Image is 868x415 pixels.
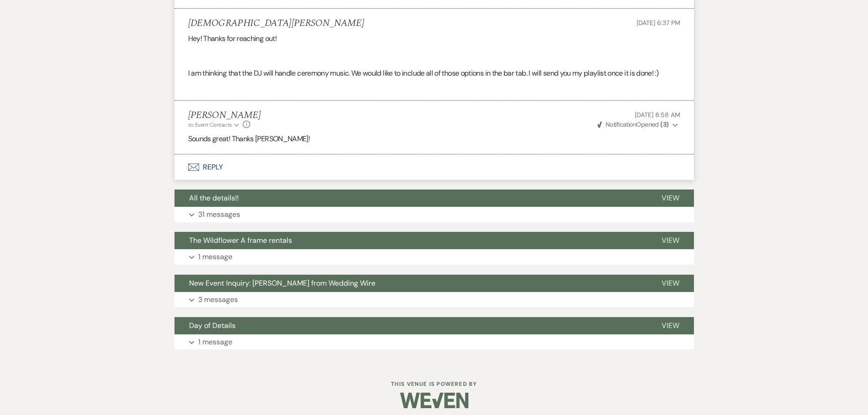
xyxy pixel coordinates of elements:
p: 3 messages [198,294,238,306]
span: [DATE] 6:37 PM [637,19,680,27]
button: 1 message [175,249,694,265]
h5: [PERSON_NAME] [188,110,261,121]
button: NotificationOpened (3) [596,120,680,129]
button: 31 messages [175,207,694,222]
button: Reply [175,154,694,180]
span: The Wildflower A frame rentals [189,236,292,245]
span: to: Event Contacts [188,121,232,128]
button: View [647,317,694,334]
span: Opened [597,120,669,128]
button: View [647,190,694,207]
h5: [DEMOGRAPHIC_DATA][PERSON_NAME] [188,18,365,29]
button: All the details!! [175,190,647,207]
span: New Event Inquiry: [PERSON_NAME] from Wedding Wire [189,278,375,288]
button: Day of Details [175,317,647,334]
span: View [662,236,679,245]
p: 31 messages [198,209,240,220]
button: New Event Inquiry: [PERSON_NAME] from Wedding Wire [175,275,647,292]
span: View [662,193,679,203]
span: All the details!! [189,193,239,203]
button: View [647,275,694,292]
span: Notification [606,120,636,128]
span: View [662,321,679,330]
span: [DATE] 8:58 AM [635,111,680,119]
button: View [647,232,694,249]
button: 3 messages [175,292,694,307]
button: to: Event Contacts [188,121,241,129]
strong: ( 3 ) [660,120,668,128]
button: 1 message [175,334,694,350]
p: Sounds great! Thanks [PERSON_NAME]! [188,133,680,145]
button: The Wildflower A frame rentals [175,232,647,249]
div: Hey! Thanks for reaching out! I am thinking that the DJ will handle ceremony music. We would like... [188,33,680,91]
p: 1 message [198,251,232,263]
p: 1 message [198,336,232,348]
span: View [662,278,679,288]
span: Day of Details [189,321,236,330]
